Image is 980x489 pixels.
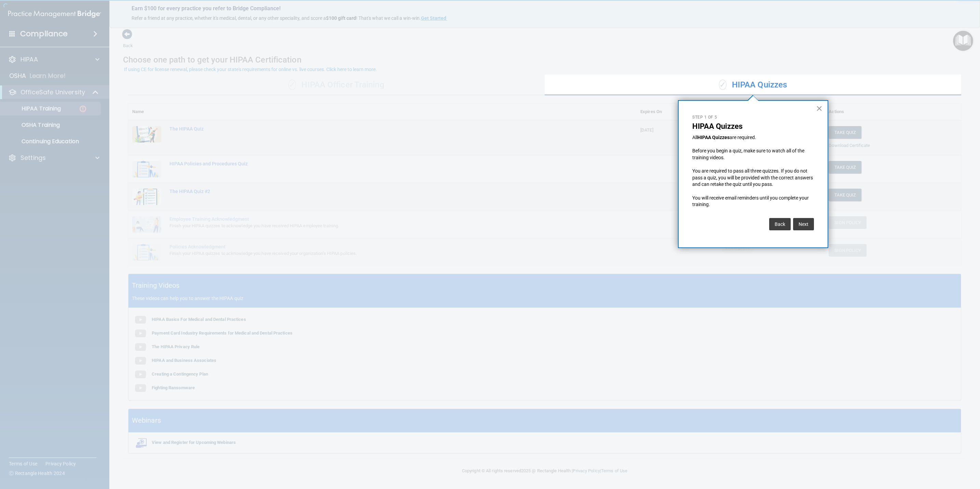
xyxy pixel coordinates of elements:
[692,135,697,140] span: All
[697,135,730,140] strong: HIPAA Quizzes
[692,148,814,161] p: Before you begin a quiz, make sure to watch all of the training videos.
[692,122,814,131] p: HIPAA Quizzes
[769,218,791,230] button: Back
[730,135,756,140] span: are required.
[692,195,814,208] p: You will receive email reminders until you complete your training.
[793,218,814,230] button: Next
[692,114,814,120] p: Step 1 of 5
[545,75,961,95] div: HIPAA Quizzes
[816,103,822,114] button: Close
[719,80,726,90] span: ✓
[692,168,814,188] p: You are required to pass all three quizzes. If you do not pass a quiz, you will be provided with ...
